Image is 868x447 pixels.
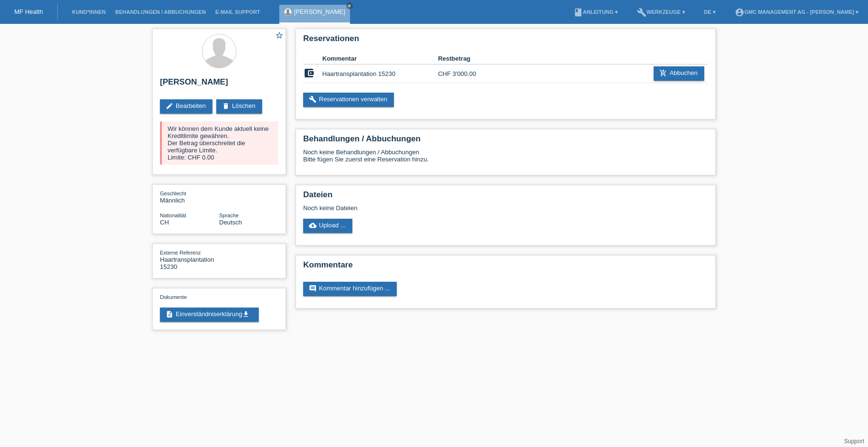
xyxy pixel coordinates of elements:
[67,9,110,15] a: Kund*innen
[632,9,690,15] a: buildWerkzeuge ▾
[160,219,169,226] span: Schweiz
[160,213,186,218] span: Nationalität
[219,219,242,226] span: Deutsch
[347,3,352,8] i: close
[294,8,345,15] a: [PERSON_NAME]
[166,102,173,110] i: edit
[216,99,262,114] a: deleteLöschen
[303,34,708,48] h2: Reservationen
[346,2,353,9] a: close
[637,8,646,17] i: build
[322,53,438,64] th: Kommentar
[303,219,352,233] a: cloud_uploadUpload ...
[211,9,265,15] a: E-Mail Support
[275,31,284,41] a: star_border
[110,9,211,15] a: Behandlungen / Abbuchungen
[303,134,708,149] h2: Behandlungen / Abbuchungen
[699,9,720,15] a: DE ▾
[438,53,496,64] th: Restbetrag
[166,310,173,318] i: description
[309,96,317,103] i: build
[309,222,317,229] i: cloud_upload
[160,294,187,300] span: Dokumente
[438,64,496,83] td: CHF 3'000.00
[14,8,43,15] a: MF Health
[303,190,708,204] h2: Dateien
[160,191,186,196] span: Geschlecht
[160,121,278,165] div: Wir können dem Kunde aktuell keine Kreditlimite gewähren. Der Betrag überschreitet die verfügbare...
[303,93,394,107] a: buildReservationen verwalten
[160,77,278,92] h2: [PERSON_NAME]
[573,8,583,17] i: book
[303,260,708,275] h2: Kommentare
[654,66,704,81] a: add_shopping_cartAbbuchen
[322,64,438,83] td: Haartransplantation 15230
[160,249,219,270] div: Haartransplantation 15230
[219,213,239,218] span: Sprache
[844,438,864,445] a: Support
[160,190,219,204] div: Männlich
[303,282,397,296] a: commentKommentar hinzufügen ...
[242,310,250,318] i: get_app
[160,99,212,114] a: editBearbeiten
[309,285,317,292] i: comment
[222,102,230,110] i: delete
[160,308,259,322] a: descriptionEinverständniserklärungget_app
[569,9,623,15] a: bookAnleitung ▾
[730,9,863,15] a: account_circleGMC Management AG - [PERSON_NAME] ▾
[303,204,595,212] div: Noch keine Dateien
[659,69,667,77] i: add_shopping_cart
[160,250,201,255] span: Externe Referenz
[303,149,708,170] div: Noch keine Behandlungen / Abbuchungen Bitte fügen Sie zuerst eine Reservation hinzu.
[735,8,744,17] i: account_circle
[303,67,315,79] i: account_balance_wallet
[275,31,284,40] i: star_border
